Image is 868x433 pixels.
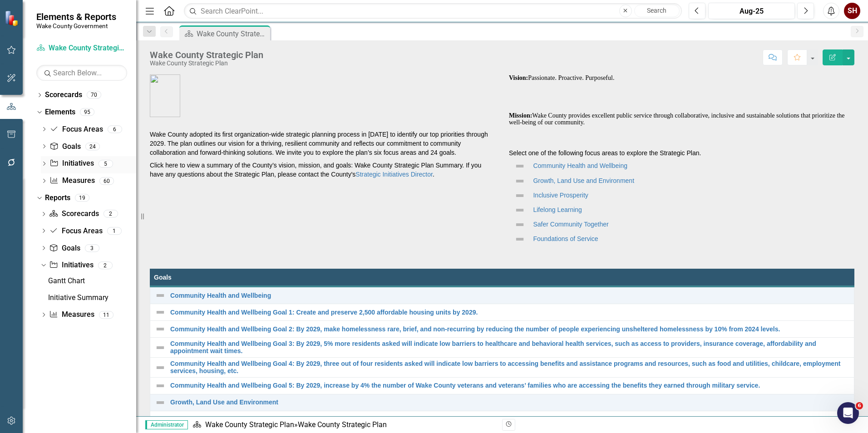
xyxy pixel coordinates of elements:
[170,399,849,406] a: Growth, Land Use and Environment
[355,171,433,178] a: Strategic Initiatives Director
[36,22,116,30] small: Wake County Government
[298,420,387,429] div: Wake County Strategic Plan
[634,5,680,17] button: Search
[533,192,588,199] a: Inclusive Prosperity
[49,124,103,135] a: Focus Areas
[711,6,792,17] div: Aug-25
[514,205,525,216] img: Not Defined
[155,324,166,335] img: Not Defined
[533,177,634,184] a: Growth, Land Use and Environment
[170,340,849,354] a: Community Health and Wellbeing Goal 3: By 2029, 5% more residents asked will indicate low barrier...
[170,309,849,316] a: Community Health and Wellbeing Goal 1: Create and preserve 2,500 affordable housing units by 2029.
[708,3,795,19] button: Aug-25
[108,125,122,133] div: 6
[533,221,608,228] a: Safer Community Together
[533,235,598,242] a: Foundations of Service
[150,286,854,304] td: Double-Click to Edit Right Click for Context Menu
[155,307,166,318] img: Not Defined
[150,128,495,159] p: Wake County adopted its first organization-wide strategic planning process in [DATE] to identify ...
[150,50,263,60] div: Wake County Strategic Plan
[647,7,666,14] span: Search
[155,414,166,425] img: Not Defined
[514,234,525,245] img: Not Defined
[170,292,849,299] a: Community Health and Wellbeing
[509,112,532,119] strong: Mission:
[49,209,99,219] a: Scorecards
[205,420,294,429] a: Wake County Strategic Plan
[150,358,854,378] td: Double-Click to Edit Right Click for Context Menu
[49,176,94,186] a: Measures
[509,74,528,81] strong: Vision:
[45,193,70,203] a: Reports
[192,420,495,430] div: »
[514,176,525,187] img: Not Defined
[150,60,263,67] div: Wake County Strategic Plan
[509,74,854,81] h6: Passionate. Proactive. Purposeful.
[45,107,75,118] a: Elements
[197,28,268,39] div: Wake County Strategic Plan
[87,91,101,99] div: 70
[837,402,859,424] iframe: Intercom live chat
[514,161,525,172] img: Not Defined
[99,177,114,185] div: 60
[514,219,525,230] img: Not Defined
[150,321,854,338] td: Double-Click to Edit Right Click for Context Menu
[99,160,113,167] div: 5
[75,194,89,202] div: 19
[5,10,20,26] img: ClearPoint Strategy
[533,206,582,213] a: Lifelong Learning
[150,338,854,358] td: Double-Click to Edit Right Click for Context Menu
[150,159,495,181] p: Click here to view a summary of the County’s vision, mission, and goals: Wake County Strategic Pl...
[49,310,94,320] a: Measures
[509,112,854,126] h6: Wake County provides excellent public service through collaborative, inclusive and sustainable so...
[98,261,113,269] div: 2
[150,74,180,117] img: COLOR%20WITH%20BORDER.jpg
[36,65,127,81] input: Search Below...
[45,90,82,100] a: Scorecards
[155,290,166,301] img: Not Defined
[80,108,94,116] div: 95
[170,416,849,423] a: Growth, Land Use and Environment Goal 1: Between 2024 and 2029, 97% of growth and development wil...
[99,311,113,319] div: 11
[150,304,854,321] td: Double-Click to Edit Right Click for Context Menu
[155,342,166,353] img: Not Defined
[856,402,863,409] span: 6
[155,380,166,391] img: Not Defined
[844,3,860,19] button: SH
[150,394,854,411] td: Double-Click to Edit Right Click for Context Menu
[170,382,849,389] a: Community Health and Wellbeing Goal 5: By 2029, increase by 4% the number of Wake County veterans...
[150,411,854,428] td: Double-Click to Edit Right Click for Context Menu
[150,377,854,394] td: Double-Click to Edit Right Click for Context Menu
[48,294,136,302] div: Initiative Summary
[49,243,80,254] a: Goals
[36,11,116,22] span: Elements & Reports
[85,143,100,150] div: 24
[36,43,127,54] a: Wake County Strategic Plan
[155,362,166,373] img: Not Defined
[85,244,99,252] div: 3
[49,260,93,271] a: Initiatives
[155,397,166,408] img: Not Defined
[49,158,94,169] a: Initiatives
[533,162,627,169] a: Community Health and Wellbeing
[509,150,854,157] h6: Select one of the following focus areas to explore the Strategic Plan.
[184,3,682,19] input: Search ClearPoint...
[514,190,525,201] img: Not Defined
[46,290,136,305] a: Initiative Summary
[49,142,80,152] a: Goals
[170,360,849,374] a: Community Health and Wellbeing Goal 4: By 2029, three out of four residents asked will indicate l...
[46,274,136,288] a: Gantt Chart
[104,210,118,218] div: 2
[49,226,102,236] a: Focus Areas
[48,277,136,285] div: Gantt Chart
[145,420,188,429] span: Administrator
[170,326,849,333] a: Community Health and Wellbeing Goal 2: By 2029, make homelessness rare, brief, and non-recurring ...
[107,227,122,235] div: 1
